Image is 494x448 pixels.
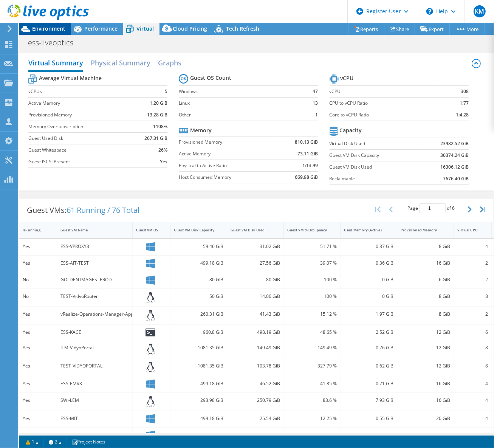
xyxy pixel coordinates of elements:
div: Yes [23,242,53,251]
b: 1108% [153,123,167,130]
div: 260.31 GiB [174,310,223,318]
div: 46.52 GiB [231,380,280,388]
label: Guest VM Disk Capacity [330,152,421,159]
a: More [449,23,485,35]
div: 12 GiB [401,344,450,352]
b: 26% [158,146,167,154]
div: 1081.35 GiB [174,344,223,352]
div: No [23,292,53,301]
div: 2 [457,310,488,318]
b: 1.20 GiB [150,99,167,107]
div: 25.54 GiB [231,414,280,423]
div: Virtual CPU [457,228,479,233]
div: vRealize-Operations-Manager-Appliance-8.12.0.21594884_OVF10 [60,310,129,318]
div: 0 GiB [344,292,393,301]
div: 16 GiB [401,259,450,267]
b: Memory [190,127,212,134]
div: 498.19 GiB [231,328,280,336]
b: 1:13.99 [303,162,318,169]
svg: \n [426,8,433,15]
div: IsRunning [23,228,44,233]
div: 84.05 GiB [231,431,280,439]
b: 23982.52 GiB [440,140,469,147]
div: 20 GiB [401,414,450,423]
div: ESS-EMV3 [60,380,129,388]
div: Yes [23,431,53,439]
div: 0.71 GiB [344,380,393,388]
b: 5 [165,88,167,95]
label: Active Memory [179,150,277,158]
div: 250.79 GiB [231,396,280,405]
div: 0.55 GiB [344,414,393,423]
span: Performance [84,25,118,32]
div: 100 % [287,276,337,284]
b: Guest OS Count [190,74,231,82]
div: 0.37 GiB [344,242,393,251]
div: Guest VM OS [136,228,158,233]
label: Memory Oversubscription [28,123,134,130]
div: 0.36 GiB [344,259,393,267]
b: 47 [313,88,318,95]
div: 15.12 % [287,310,337,318]
div: 27.56 GiB [231,259,280,267]
b: 810.13 GiB [295,138,318,146]
div: Yes [23,380,53,388]
div: 7.93 GiB [344,396,393,405]
div: Guest VM % Occupancy [287,228,328,233]
div: 960.8 GiB [174,328,223,336]
div: 0.76 GiB [344,344,393,352]
b: 73.11 GiB [298,150,318,158]
label: Host Consumed Memory [179,174,277,181]
div: Yes [23,396,53,405]
label: Physical to Active Ratio [179,162,277,169]
div: Guest VM Disk Capacity [174,228,214,233]
label: Provisioned Memory [179,138,277,146]
div: 4 [457,242,488,251]
b: 7676.40 GiB [443,175,469,183]
label: Active Memory [28,99,134,107]
div: SWI-LEM [60,396,129,405]
b: 1 [316,111,318,119]
div: Yes [23,362,53,370]
div: ESS-VPROXY3 [60,242,129,251]
div: 80 GiB [174,276,223,284]
label: Linux [179,99,305,107]
span: Tech Refresh [226,25,259,32]
div: Yes [23,414,53,423]
div: 2 [457,276,488,284]
b: 308 [461,88,469,95]
div: 83.6 % [287,396,337,405]
div: 12.25 % [287,414,337,423]
div: Yes [23,344,53,352]
label: vCPU [330,88,437,95]
span: 6 [452,205,455,211]
b: 1:77 [460,99,469,107]
div: Yes [23,259,53,267]
label: CPU to vCPU Ratio [330,99,437,107]
div: 16 GiB [401,380,450,388]
div: 103.78 GiB [231,362,280,370]
div: 70.04 % [287,431,337,439]
a: Project Notes [67,437,111,446]
b: Capacity [340,127,362,134]
b: vCPU [341,74,354,82]
a: Export [415,23,450,35]
div: 327.79 % [287,362,337,370]
div: 12 GiB [401,362,450,370]
div: ESS-AIT-TEST [60,259,129,267]
div: 8 [457,292,488,301]
div: Guest VM Disk Used [231,228,271,233]
div: 41.43 GiB [231,310,280,318]
div: 4 [457,414,488,423]
div: 50 GiB [174,292,223,301]
label: Guest VM Disk Used [330,163,421,171]
div: Provisioned Memory [401,228,441,233]
b: 16306.12 GiB [440,163,469,171]
span: KM [474,5,486,17]
div: 149.49 % [287,344,337,352]
div: 12 GiB [401,328,450,336]
div: 31.02 GiB [231,242,280,251]
div: 39.07 % [287,259,337,267]
div: 8 GiB [401,310,450,318]
div: GOLDEN IMAGES -PROD [60,276,129,284]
